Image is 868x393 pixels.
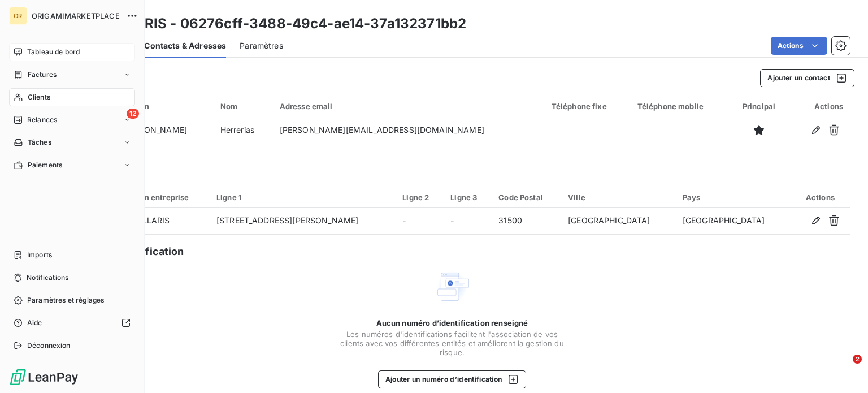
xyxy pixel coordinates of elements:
button: Ajouter un numéro d’identification [378,370,527,388]
div: Prénom [121,102,207,111]
div: Nom entreprise [132,193,203,202]
button: Ajouter un contact [760,69,854,87]
span: Relances [27,115,57,125]
div: Ligne 1 [216,193,389,202]
div: Actions [795,102,843,111]
span: Déconnexion [27,340,71,351]
h3: CELLARIS - 06276cff-3488-49c4-ae14-37a132371bb2 [99,14,466,34]
a: Aide [9,314,135,332]
td: - [444,208,492,235]
div: Pays [683,193,784,202]
div: Actions [797,193,843,202]
div: Ville [568,193,669,202]
span: Aide [27,318,42,328]
td: CELLARIS [125,208,210,235]
iframe: Intercom live chat [830,355,857,382]
td: [STREET_ADDRESS][PERSON_NAME] [210,208,396,235]
span: Clients [28,92,50,102]
td: - [396,208,444,235]
span: 2 [853,355,862,364]
span: Paramètres et réglages [27,295,104,305]
div: Téléphone fixe [552,102,624,111]
div: Code Postal [498,193,554,202]
span: ORIGAMIMARKETPLACE [32,11,120,20]
button: Actions [771,37,827,55]
td: [GEOGRAPHIC_DATA] [676,208,791,235]
span: Imports [27,250,52,260]
span: Aucun numéro d’identification renseigné [376,318,528,327]
img: Logo LeanPay [9,368,79,386]
span: 12 [127,109,139,119]
span: Notifications [27,273,68,283]
span: Tâches [28,137,51,148]
div: Adresse email [280,102,538,111]
div: Téléphone mobile [637,102,723,111]
td: [PERSON_NAME] [114,116,214,144]
td: 31500 [492,208,561,235]
td: Herrerias [214,116,273,144]
div: Nom [220,102,266,111]
span: Paramètres [240,40,283,51]
div: Ligne 2 [402,193,437,202]
div: Principal [737,102,782,111]
span: Factures [28,70,57,80]
td: [PERSON_NAME][EMAIL_ADDRESS][DOMAIN_NAME] [273,116,545,144]
span: Les numéros d'identifications facilitent l'association de vos clients avec vos différentes entité... [339,330,565,357]
span: Paiements [28,160,62,170]
div: Ligne 3 [450,193,485,202]
td: [GEOGRAPHIC_DATA] [561,208,676,235]
img: Empty state [434,269,470,305]
span: Contacts & Adresses [144,40,226,51]
span: Tableau de bord [27,47,80,57]
div: OR [9,7,27,25]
